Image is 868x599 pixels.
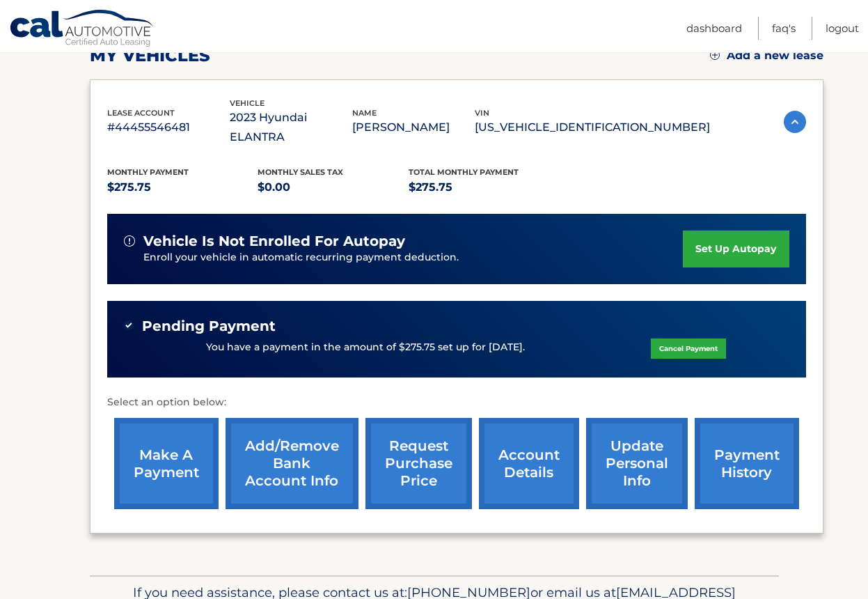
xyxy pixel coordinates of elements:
[142,318,276,335] span: Pending Payment
[258,167,343,177] span: Monthly sales Tax
[107,118,230,137] p: #44455546481
[586,418,688,509] a: update personal info
[230,98,265,108] span: vehicle
[784,111,806,133] img: accordion-active.svg
[124,235,135,247] img: alert-white.svg
[772,17,796,40] a: FAQ's
[143,233,405,250] span: vehicle is not enrolled for autopay
[258,178,409,197] p: $0.00
[409,178,560,197] p: $275.75
[90,45,210,66] h2: my vehicles
[114,418,219,509] a: make a payment
[230,108,352,147] p: 2023 Hyundai ELANTRA
[9,9,155,49] a: Cal Automotive
[686,17,742,40] a: Dashboard
[479,418,579,509] a: account details
[409,167,519,177] span: Total Monthly Payment
[695,418,799,509] a: payment history
[651,339,726,359] a: Cancel Payment
[475,118,710,137] p: [US_VEHICLE_IDENTIFICATION_NUMBER]
[226,418,358,509] a: Add/Remove bank account info
[107,394,806,411] p: Select an option below:
[475,108,489,118] span: vin
[710,49,823,63] a: Add a new lease
[365,418,472,509] a: request purchase price
[710,50,720,60] img: add.svg
[107,167,189,177] span: Monthly Payment
[352,118,475,137] p: [PERSON_NAME]
[107,108,175,118] span: lease account
[683,231,789,267] a: set up autopay
[143,250,684,265] p: Enroll your vehicle in automatic recurring payment deduction.
[206,340,525,355] p: You have a payment in the amount of $275.75 set up for [DATE].
[107,178,258,197] p: $275.75
[352,108,377,118] span: name
[826,17,859,40] a: Logout
[124,320,134,330] img: check-green.svg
